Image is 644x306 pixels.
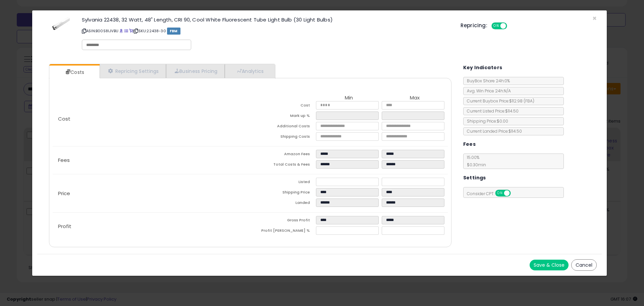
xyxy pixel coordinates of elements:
span: Current Landed Price: $114.50 [464,128,522,134]
span: ON [496,190,504,196]
span: OFF [506,23,517,29]
h5: Repricing: [461,23,487,28]
td: Shipping Costs [250,132,316,143]
button: Save & Close [530,260,569,270]
th: Min [316,95,382,101]
h3: Sylvania 22438, 32 Watt, 48" Length, CRI 90, Cool White Fluorescent Tube Light Bulb (30 Light Bulbs) [82,17,450,22]
p: Profit [53,224,250,229]
td: Total Costs & Fees [250,160,316,171]
h5: Key Indicators [463,63,502,72]
img: 31vfiwV7jDL._SL60_.jpg [50,17,70,32]
td: Amazon Fees [250,150,316,160]
button: Cancel [571,259,597,271]
td: Landed [250,199,316,209]
span: Current Listed Price: $114.50 [464,108,519,114]
span: Shipping Price: $0.00 [464,118,508,124]
td: Listed [250,178,316,188]
span: ON [492,23,500,29]
a: All offer listings [124,28,128,34]
span: $0.30 min [464,162,486,168]
h5: Fees [463,140,476,148]
a: Analytics [225,64,274,78]
a: Business Pricing [166,64,225,78]
p: Cost [53,116,250,122]
span: Avg. Win Price 24h: N/A [464,88,511,94]
a: Your listing only [129,28,133,34]
td: Mark up % [250,112,316,122]
span: 15.00 % [464,155,486,168]
p: Price [53,191,250,196]
span: FBM [167,28,180,35]
span: ( FBA ) [524,98,534,104]
td: Profit [PERSON_NAME] % [250,226,316,237]
a: Costs [49,65,99,79]
p: Fees [53,158,250,163]
a: Repricing Settings [100,64,166,78]
span: × [592,13,597,23]
td: Shipping Price [250,188,316,199]
p: ASIN: B00S8IJVBU | SKU: 22438-30 [82,26,450,36]
span: $112.98 [509,98,534,104]
h5: Settings [463,174,486,182]
span: OFF [509,190,520,196]
td: Additional Costs [250,122,316,132]
span: Current Buybox Price: [464,98,534,104]
span: Consider CPT: [464,191,520,196]
td: Gross Profit [250,216,316,226]
a: BuyBox page [119,28,123,34]
span: BuyBox Share 24h: 0% [464,78,510,84]
th: Max [382,95,447,101]
td: Cost [250,101,316,112]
